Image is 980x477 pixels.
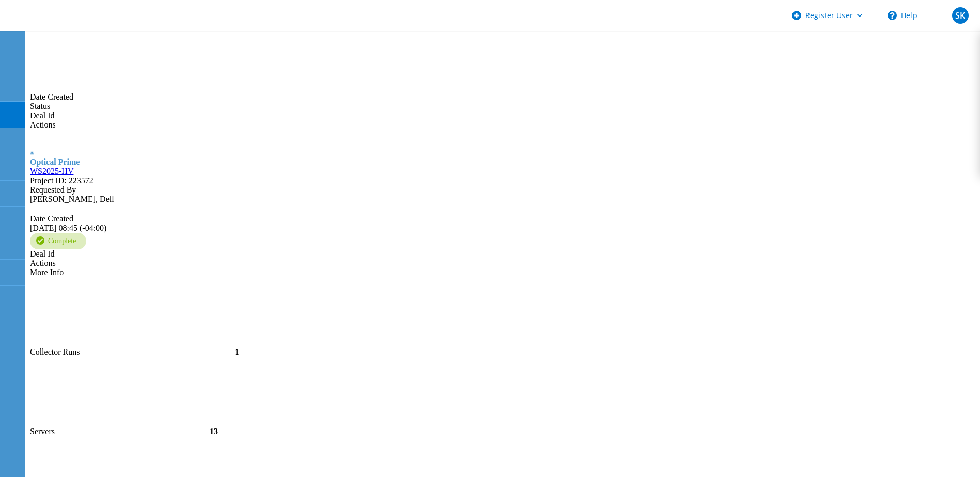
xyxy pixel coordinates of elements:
div: More Info [30,268,976,277]
span: Collector Runs [30,347,80,356]
span: SK [955,11,965,20]
span: Optical Prime [30,157,80,166]
span: Project ID: 223572 [30,176,94,185]
div: Actions [30,120,976,130]
div: Status [30,102,976,111]
svg: \n [888,11,897,20]
span: Servers [30,427,55,436]
a: WS2025-HV [30,167,73,176]
div: [DATE] 08:45 (-04:00) [30,214,976,233]
div: Complete [30,233,86,249]
b: 1 [235,347,239,356]
div: Date Created [30,22,976,102]
b: 13 [210,427,218,436]
div: Date Created [30,214,976,224]
div: Actions [30,259,976,268]
div: Deal Id [30,111,976,120]
a: Live Optics Dashboard [10,20,121,29]
div: Requested By [30,185,976,195]
div: Deal Id [30,249,976,259]
div: [PERSON_NAME], Dell [30,185,976,204]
